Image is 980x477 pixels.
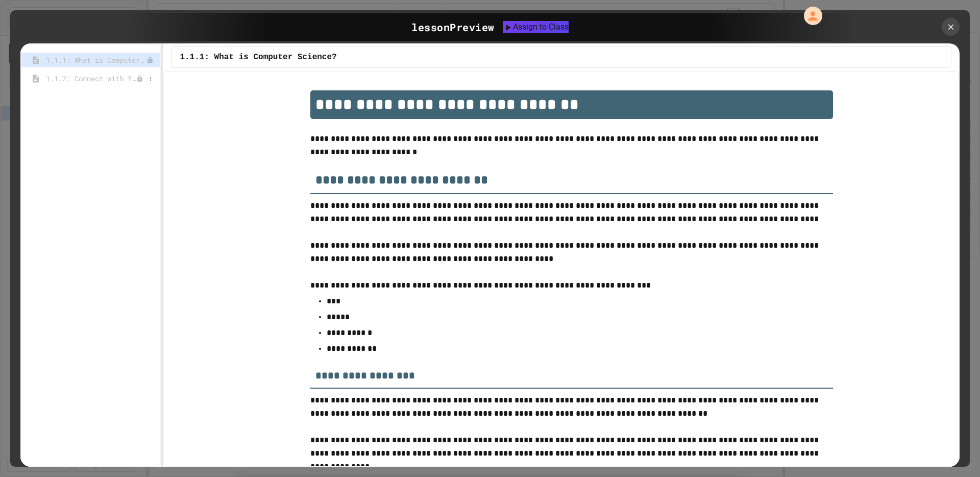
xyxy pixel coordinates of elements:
div: My Account [793,4,825,28]
span: 1.1.1: What is Computer Science? [46,55,146,65]
div: Unpublished [136,75,143,82]
button: More options [145,74,156,84]
span: 1.1.1: What is Computer Science? [180,51,336,63]
button: Assign to Class [503,21,569,33]
div: Unpublished [146,57,154,64]
div: lesson Preview [411,19,495,35]
span: 1.1.2: Connect with Your World [46,73,136,84]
